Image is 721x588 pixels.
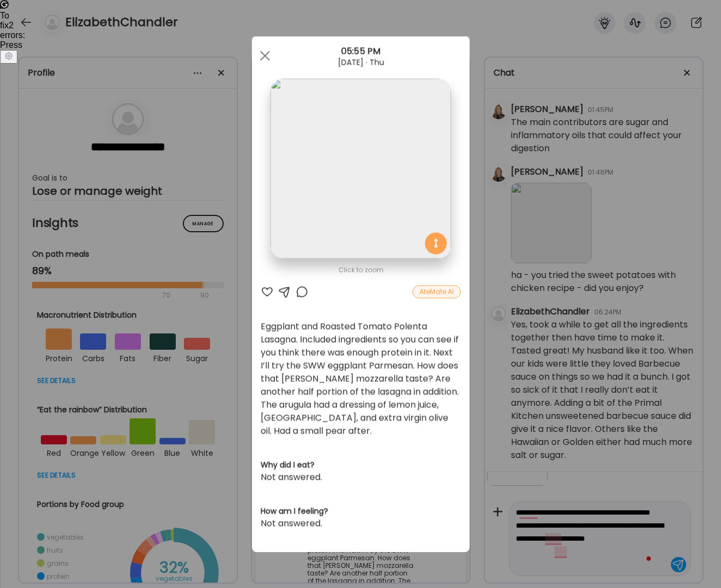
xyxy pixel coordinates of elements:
[261,264,461,277] div: Click to zoom
[261,320,461,438] div: Eggplant and Roasted Tomato Polenta Lasagna. Included ingredients so you can see if you think the...
[270,79,451,259] img: images%2FLmewejLqqxYGdaZecVheXEEv6Df2%2FoqTyqETEmoDg8Py74L22%2FZiWwG9GXzShtHbA05Y7F_1080
[261,517,461,530] div: Not answered.
[252,58,470,67] div: [DATE] · Thu
[261,506,461,517] h3: How am I feeling?
[261,460,461,471] h3: Why did I eat?
[261,471,461,484] div: Not answered.
[412,286,461,299] div: AteMate AI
